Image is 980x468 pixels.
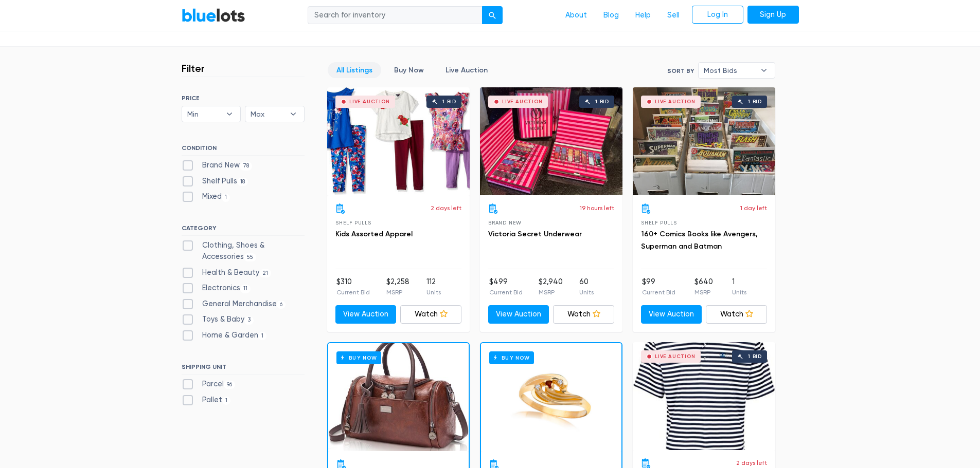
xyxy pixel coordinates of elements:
a: BlueLots [182,8,245,23]
label: Electronics [182,283,251,294]
a: Log In [692,6,743,24]
label: Brand New [182,160,253,171]
span: Shelf Pulls [335,220,371,226]
span: 78 [240,162,253,170]
div: 1 bid [442,99,456,104]
li: $499 [489,276,523,297]
p: Current Bid [336,288,370,297]
a: View Auction [488,305,549,324]
b: ▾ [753,63,775,78]
label: Toys & Baby [182,314,254,325]
b: ▾ [219,106,240,122]
p: MSRP [539,288,563,297]
a: Live Auction 1 bid [633,342,775,450]
a: Watch [400,305,461,324]
a: Kids Assorted Apparel [335,230,413,238]
a: Sell [659,6,688,25]
a: Live Auction [437,62,496,78]
input: Search for inventory [308,6,483,25]
label: General Merchandise [182,298,286,310]
p: Current Bid [489,288,523,297]
div: Live Auction [502,99,543,104]
div: 1 bid [595,99,609,104]
a: Live Auction 1 bid [480,87,622,195]
a: Sign Up [747,6,799,24]
a: Buy Now [481,343,621,451]
b: ▾ [282,106,304,122]
span: 11 [240,285,251,293]
h6: PRICE [182,95,305,102]
li: $640 [694,276,713,297]
a: Live Auction 1 bid [327,87,470,195]
div: Live Auction [655,354,696,359]
li: 112 [426,276,441,297]
a: Blog [595,6,627,25]
p: Current Bid [642,288,675,297]
h6: SHIPPING UNIT [182,363,305,375]
a: Buy Now [385,62,433,78]
p: Units [426,288,441,297]
span: 96 [224,381,236,389]
a: Watch [553,305,614,324]
li: 60 [579,276,594,297]
span: 1 [222,397,231,405]
div: Live Auction [655,99,696,104]
p: MSRP [694,288,713,297]
label: Sort By [667,66,694,76]
li: $99 [642,276,675,297]
li: 1 [732,276,746,297]
a: View Auction [641,305,702,324]
label: Clothing, Shoes & Accessories [182,240,305,262]
label: Home & Garden [182,330,267,341]
span: 21 [259,269,272,277]
a: View Auction [335,305,397,324]
span: 55 [244,253,257,261]
a: Watch [706,305,767,324]
p: Units [579,288,594,297]
a: 160+ Comics Books like Avengers, Superman and Batman [641,230,758,251]
label: Parcel [182,379,236,390]
label: Pallet [182,395,231,406]
a: Help [627,6,659,25]
span: 6 [277,301,286,309]
span: Min [187,106,221,122]
span: 3 [244,316,254,325]
span: Most Bids [704,63,755,78]
p: MSRP [386,288,409,297]
div: 1 bid [748,354,762,359]
div: Live Auction [349,99,390,104]
span: 1 [222,194,230,202]
h6: Buy Now [336,351,381,364]
span: Max [251,106,284,122]
label: Mixed [182,191,230,202]
a: Buy Now [328,343,469,451]
div: 1 bid [748,99,762,104]
p: 2 days left [431,203,461,213]
p: Units [732,288,746,297]
span: Shelf Pulls [641,220,677,226]
h3: Filter [182,62,205,74]
li: $310 [336,276,370,297]
label: Shelf Pulls [182,176,248,187]
h6: Buy Now [489,351,534,364]
p: 19 hours left [580,203,614,213]
span: Brand New [488,220,522,226]
h6: CATEGORY [182,224,305,236]
p: 1 day left [740,203,767,213]
a: Live Auction 1 bid [633,87,775,195]
li: $2,940 [539,276,563,297]
li: $2,258 [386,276,409,297]
span: 1 [258,332,267,340]
p: 2 days left [736,458,767,467]
h6: CONDITION [182,144,305,156]
a: Victoria Secret Underwear [488,230,582,238]
span: 18 [237,178,248,186]
label: Health & Beauty [182,267,272,278]
a: About [557,6,595,25]
a: All Listings [328,62,381,78]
